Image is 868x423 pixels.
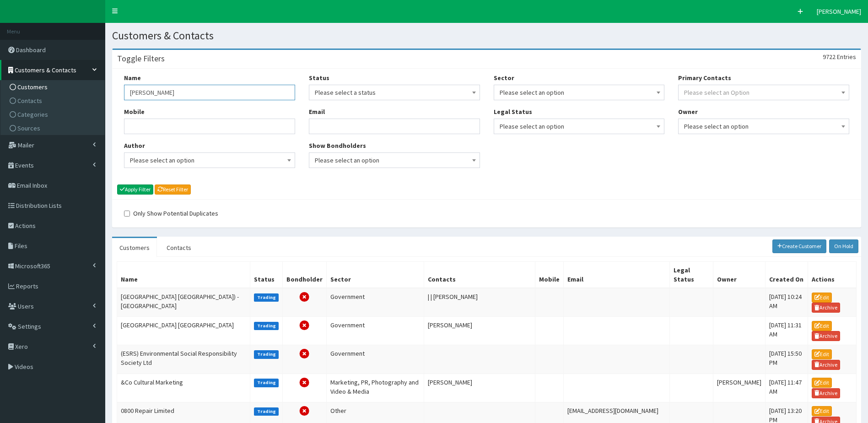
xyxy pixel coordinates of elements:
span: Please select an option [315,154,474,167]
td: [DATE] 15:50 PM [766,345,808,374]
label: Primary Contacts [678,73,731,82]
span: Reports [16,282,38,290]
label: Author [124,141,145,150]
td: (ESRS) Environmental Social Responsibility Society Ltd [117,345,250,374]
td: [DATE] 11:47 AM [766,374,808,402]
a: Archive [812,388,840,398]
td: [GEOGRAPHIC_DATA] [GEOGRAPHIC_DATA]) - [GEOGRAPHIC_DATA] [117,288,250,317]
span: Please select an option [500,86,659,99]
span: Videos [15,363,33,371]
input: Only Show Potential Duplicates [124,211,130,217]
th: Sector [326,261,424,288]
td: [PERSON_NAME] [424,374,535,402]
td: [DATE] 11:31 AM [766,317,808,345]
a: Customers [3,80,105,94]
label: Trading [254,350,279,358]
a: Customers [112,238,157,257]
a: Edit [812,406,832,416]
span: Please select an option [494,85,665,100]
span: Please select an option [684,120,843,133]
td: Marketing, PR, Photography and Video & Media [326,374,424,402]
span: Distribution Lists [16,201,62,210]
th: Created On [766,261,808,288]
a: Contacts [159,238,199,257]
td: Government [326,288,424,317]
span: Xero [15,342,28,351]
a: Sources [3,121,105,135]
td: [PERSON_NAME] [424,317,535,345]
span: Actions [15,222,36,230]
span: Settings [18,322,41,331]
span: Mailer [18,141,34,149]
a: Edit [812,321,832,331]
th: Name [117,261,250,288]
span: Customers [17,83,48,91]
a: Reset Filter [155,184,191,195]
a: Contacts [3,94,105,108]
button: Apply Filter [117,184,153,195]
label: Only Show Potential Duplicates [124,209,218,218]
span: Entries [837,53,856,61]
span: Please select an option [494,119,665,134]
td: [GEOGRAPHIC_DATA] [GEOGRAPHIC_DATA] [117,317,250,345]
a: Archive [812,303,840,313]
span: [PERSON_NAME] [817,7,861,16]
th: Email [563,261,669,288]
span: Please select an option [130,154,289,167]
a: Categories [3,108,105,121]
h1: Customers & Contacts [112,30,861,42]
th: Actions [808,261,857,288]
span: Please select an option [500,120,659,133]
label: Owner [678,107,698,116]
td: [PERSON_NAME] [713,374,766,402]
th: Owner [713,261,766,288]
td: Government [326,345,424,374]
label: Sector [494,73,514,82]
span: Files [15,242,27,250]
span: Users [18,302,34,310]
span: Dashboard [16,46,46,54]
th: Legal Status [669,261,713,288]
th: Status [250,261,283,288]
a: Archive [812,331,840,341]
label: Email [309,107,325,116]
span: Please select a status [309,85,480,100]
th: Contacts [424,261,535,288]
span: Events [15,161,34,169]
label: Trading [254,379,279,387]
label: Trading [254,407,279,416]
span: Contacts [17,97,42,105]
label: Legal Status [494,107,532,116]
label: Trading [254,293,279,302]
label: Trading [254,322,279,330]
span: Sources [17,124,40,132]
span: Please select an option [124,152,295,168]
th: Mobile [535,261,563,288]
a: Edit [812,349,832,359]
label: Show Bondholders [309,141,366,150]
span: Email Inbox [17,181,47,190]
span: Please select an option [309,152,480,168]
span: Microsoft365 [15,262,50,270]
h3: Toggle Filters [117,54,165,63]
span: Please select an Option [684,88,749,97]
span: Categories [17,110,48,119]
span: Please select an option [678,119,849,134]
a: Create Customer [772,239,827,253]
td: &Co Cultural Marketing [117,374,250,402]
a: On Hold [829,239,858,253]
a: Edit [812,378,832,388]
span: Customers & Contacts [15,66,76,74]
label: Status [309,73,329,82]
a: Archive [812,360,840,370]
span: Please select a status [315,86,474,99]
span: 9722 [823,53,836,61]
th: Bondholder [282,261,326,288]
td: [DATE] 10:24 AM [766,288,808,317]
td: | | [PERSON_NAME] [424,288,535,317]
label: Name [124,73,141,82]
td: Government [326,317,424,345]
a: Edit [812,293,832,303]
label: Mobile [124,107,145,116]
